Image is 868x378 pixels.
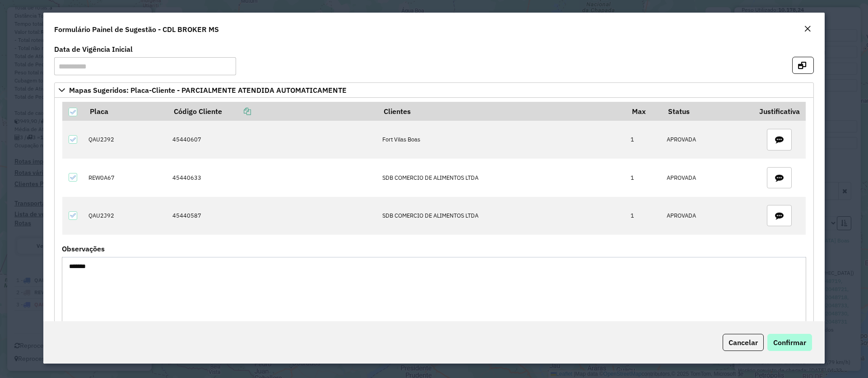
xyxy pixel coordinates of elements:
[662,197,753,235] td: APROVADA
[753,102,806,121] th: Justificativa
[84,159,167,196] td: REW0A67
[662,159,753,196] td: APROVADA
[773,338,806,347] span: Confirmar
[167,159,378,196] td: 45440633
[626,121,662,159] td: 1
[378,121,626,159] td: Fort Vilas Boas
[62,243,105,254] label: Observações
[167,197,378,235] td: 45440587
[662,121,753,159] td: APROVADA
[378,159,626,196] td: SDB COMERCIO DE ALIMENTOS LTDA
[729,338,758,347] span: Cancelar
[792,60,814,69] hb-button: Abrir em nova aba
[378,197,626,235] td: SDB COMERCIO DE ALIMENTOS LTDA
[167,121,378,159] td: 45440607
[54,44,133,55] label: Data de Vigência Inicial
[84,197,167,235] td: QAU2J92
[626,197,662,235] td: 1
[626,159,662,196] td: 1
[54,82,814,98] a: Mapas Sugeridos: Placa-Cliente - PARCIALMENTE ATENDIDA AUTOMATICAMENTE
[804,25,811,32] em: Fechar
[84,102,167,121] th: Placa
[378,102,626,121] th: Clientes
[222,107,251,116] a: Copiar
[626,102,662,121] th: Max
[167,102,378,121] th: Código Cliente
[84,121,167,159] td: QAU2J92
[723,334,764,351] button: Cancelar
[767,334,812,351] button: Confirmar
[801,23,814,35] button: Close
[54,24,219,35] h4: Formulário Painel de Sugestão - CDL BROKER MS
[69,87,347,94] span: Mapas Sugeridos: Placa-Cliente - PARCIALMENTE ATENDIDA AUTOMATICAMENTE
[662,102,753,121] th: Status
